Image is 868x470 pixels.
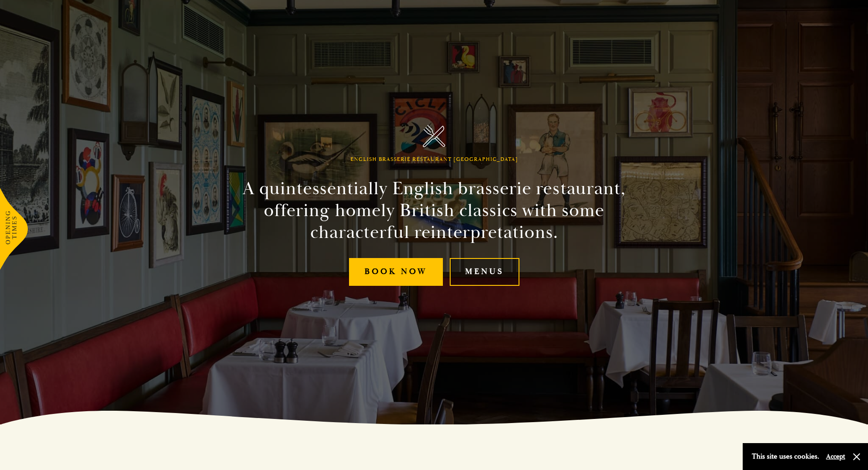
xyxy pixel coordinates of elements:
button: Accept [826,452,845,461]
h2: A quintessentially English brasserie restaurant, offering homely British classics with some chara... [226,178,642,243]
p: This site uses cookies. [752,450,819,463]
button: Close and accept [852,452,861,461]
a: Menus [450,258,519,286]
h1: English Brasserie Restaurant [GEOGRAPHIC_DATA] [350,156,518,163]
img: Parker's Tavern Brasserie Cambridge [423,125,445,147]
a: Book Now [349,258,443,286]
